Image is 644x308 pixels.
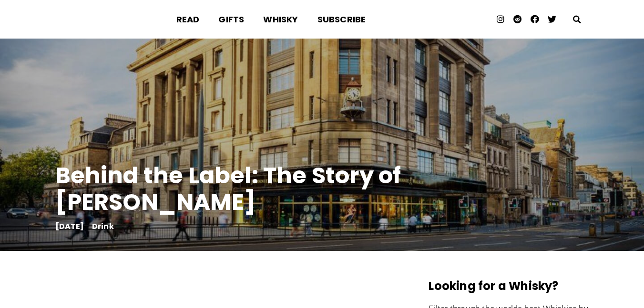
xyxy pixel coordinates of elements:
[55,162,437,216] h1: Behind the Label: The Story of [PERSON_NAME]
[60,12,157,26] img: Whisky + Tailor Logo
[429,278,589,294] h3: Looking for a Whisky?
[308,7,376,32] a: Subscribe
[55,223,84,230] a: [DATE]
[209,7,254,32] a: Gifts
[92,221,114,232] a: Drink
[254,7,307,32] a: Whisky
[167,7,209,32] a: Read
